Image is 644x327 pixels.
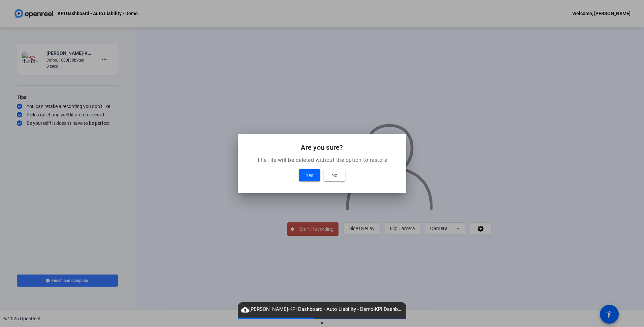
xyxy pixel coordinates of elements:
[241,306,249,314] mat-icon: cloud_upload
[246,142,398,153] h2: Are you sure?
[246,156,398,164] p: The file will be deleted without the option to restore
[331,171,337,179] span: No
[299,169,320,181] button: Yes
[324,169,345,181] button: No
[238,305,406,314] span: [PERSON_NAME]-KPI Dashboard - Auto Liability - Demo-KPI Dashboard - Auto Liability - Demo-1759839...
[320,320,325,326] span: ▼
[306,171,313,179] span: Yes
